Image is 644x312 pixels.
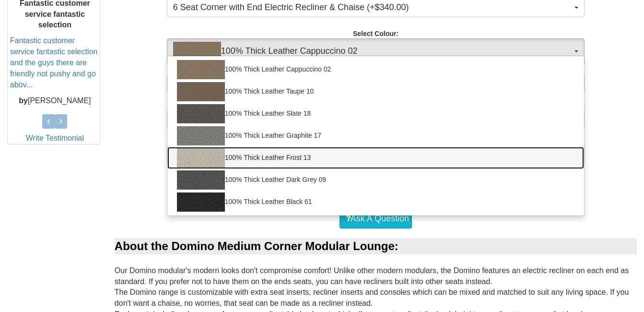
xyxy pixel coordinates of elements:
img: 100% Thick Leather Slate 18 [177,104,225,123]
a: 100% Thick Leather Cappuccino 02 [167,59,584,81]
div: About the Domino Medium Corner Modular Lounge: [115,238,637,254]
a: 100% Thick Leather Black 61 [167,191,584,213]
p: [PERSON_NAME] [10,96,100,107]
span: 100% Thick Leather Cappuccino 02 [173,42,572,61]
strong: Select Colour: [353,30,398,37]
button: 100% Thick Leather Cappuccino 02100% Thick Leather Cappuccino 02 [167,38,585,64]
a: 100% Thick Leather Slate 18 [167,103,584,125]
a: Write Testimonial [26,134,84,142]
img: 100% Thick Leather Black 61 [177,192,225,212]
a: 100% Thick Leather Taupe 10 [167,81,584,103]
img: 100% Thick Leather Dark Grey 09 [177,170,225,190]
a: 100% Thick Leather Dark Grey 09 [167,169,584,191]
b: by [19,96,28,105]
img: 100% Thick Leather Taupe 10 [177,82,225,101]
a: Ask A Question [340,209,412,228]
span: 6 Seat Corner with End Electric Recliner & Chaise (+$340.00) [173,1,572,14]
a: Fantastic customer service fantastic selection and the guys there are friendly not pushy and go a... [10,37,97,89]
img: 100% Thick Leather Frost 13 [177,148,225,168]
a: 100% Thick Leather Graphite 17 [167,125,584,147]
img: 100% Thick Leather Cappuccino 02 [177,60,225,79]
a: 100% Thick Leather Frost 13 [167,147,584,169]
img: 100% Thick Leather Cappuccino 02 [173,42,221,61]
img: 100% Thick Leather Graphite 17 [177,126,225,145]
